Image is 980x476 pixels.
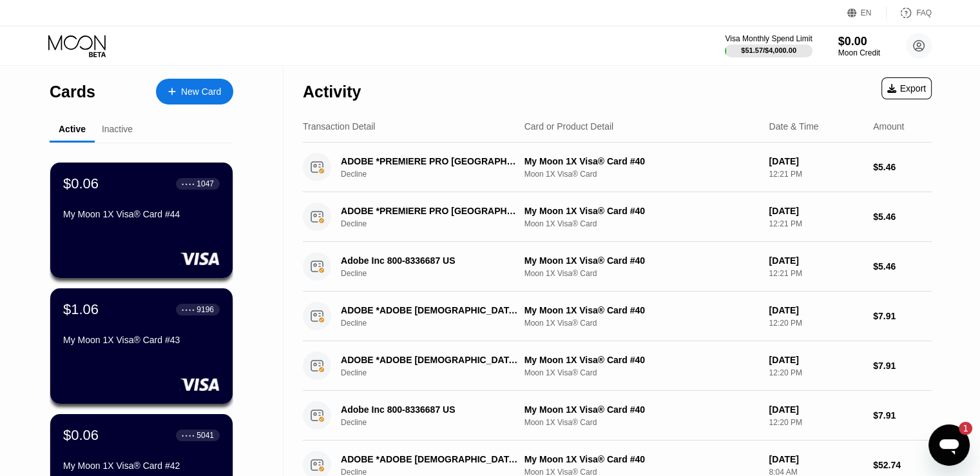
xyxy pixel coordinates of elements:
[873,410,932,421] div: $7.91
[303,391,932,441] div: Adobe Inc 800-8336687 USDeclineMy Moon 1X Visa® Card #40Moon 1X Visa® Card[DATE]12:20 PM$7.91
[197,431,214,440] div: 5041
[769,319,863,328] div: 12:20 PM
[524,404,759,415] div: My Moon 1X Visa® Card #40
[524,454,759,464] div: My Moon 1X Visa® Card #40
[182,433,195,437] div: ● ● ● ●
[916,8,932,17] div: FAQ
[63,461,220,471] div: My Moon 1X Visa® Card #42
[303,292,932,341] div: ADOBE *ADOBE [DEMOGRAPHIC_DATA][PERSON_NAME] [GEOGRAPHIC_DATA]DeclineMy Moon 1X Visa® Card #40Moo...
[341,170,531,179] div: Decline
[59,124,86,134] div: Active
[303,83,361,101] div: Activity
[838,35,880,57] div: $0.00Moon Credit
[63,335,220,345] div: My Moon 1X Visa® Card #43
[946,422,972,435] iframe: Number of unread messages
[524,121,614,132] div: Card or Product Detail
[847,6,887,19] div: EN
[341,269,531,278] div: Decline
[524,219,759,228] div: Moon 1X Visa® Card
[156,79,233,104] div: New Card
[769,255,863,266] div: [DATE]
[769,305,863,315] div: [DATE]
[524,206,759,216] div: My Moon 1X Visa® Card #40
[341,305,517,315] div: ADOBE *ADOBE [DEMOGRAPHIC_DATA][PERSON_NAME] [GEOGRAPHIC_DATA]
[881,77,932,99] div: Export
[769,121,818,132] div: Date & Time
[303,341,932,391] div: ADOBE *ADOBE [DEMOGRAPHIC_DATA][PERSON_NAME] [GEOGRAPHIC_DATA]DeclineMy Moon 1X Visa® Card #40Moo...
[63,209,220,219] div: My Moon 1X Visa® Card #44
[769,269,863,278] div: 12:21 PM
[769,170,863,179] div: 12:21 PM
[524,156,759,166] div: My Moon 1X Visa® Card #40
[303,121,375,132] div: Transaction Detail
[524,355,759,365] div: My Moon 1X Visa® Card #40
[838,48,880,57] div: Moon Credit
[887,83,926,94] div: Export
[50,288,233,404] div: $1.06● ● ● ●9196My Moon 1X Visa® Card #43
[524,269,759,278] div: Moon 1X Visa® Card
[873,162,932,172] div: $5.46
[873,261,932,272] div: $5.46
[887,6,932,19] div: FAQ
[303,143,932,192] div: ADOBE *PREMIERE PRO [GEOGRAPHIC_DATA][PERSON_NAME] [GEOGRAPHIC_DATA]DeclineMy Moon 1X Visa® Card ...
[861,8,872,17] div: EN
[102,124,133,134] div: Inactive
[303,242,932,292] div: Adobe Inc 800-8336687 USDeclineMy Moon 1X Visa® Card #40Moon 1X Visa® Card[DATE]12:21 PM$5.46
[50,83,95,101] div: Cards
[873,311,932,321] div: $7.91
[182,182,195,186] div: ● ● ● ●
[341,219,531,228] div: Decline
[873,212,932,222] div: $5.46
[769,454,863,464] div: [DATE]
[341,206,517,216] div: ADOBE *PREMIERE PRO [GEOGRAPHIC_DATA][PERSON_NAME] [GEOGRAPHIC_DATA]
[303,192,932,242] div: ADOBE *PREMIERE PRO [GEOGRAPHIC_DATA][PERSON_NAME] [GEOGRAPHIC_DATA]DeclineMy Moon 1X Visa® Card ...
[341,355,517,365] div: ADOBE *ADOBE [DEMOGRAPHIC_DATA][PERSON_NAME] [GEOGRAPHIC_DATA]
[341,454,517,464] div: ADOBE *ADOBE [DEMOGRAPHIC_DATA][PERSON_NAME] [GEOGRAPHIC_DATA]
[769,156,863,166] div: [DATE]
[769,206,863,216] div: [DATE]
[838,35,880,48] div: $0.00
[769,219,863,228] div: 12:21 PM
[50,163,233,278] div: $0.06● ● ● ●1047My Moon 1X Visa® Card #44
[182,308,195,312] div: ● ● ● ●
[341,319,531,328] div: Decline
[524,319,759,328] div: Moon 1X Visa® Card
[341,418,531,427] div: Decline
[524,418,759,427] div: Moon 1X Visa® Card
[873,361,932,371] div: $7.91
[341,368,531,377] div: Decline
[928,424,970,466] iframe: Button to launch messaging window, 1 unread message
[769,368,863,377] div: 12:20 PM
[524,368,759,377] div: Moon 1X Visa® Card
[741,46,796,54] div: $51.57 / $4,000.00
[769,418,863,427] div: 12:20 PM
[197,179,214,188] div: 1047
[181,86,221,97] div: New Card
[197,305,214,314] div: 9196
[524,305,759,315] div: My Moon 1X Visa® Card #40
[725,34,812,57] div: Visa Monthly Spend Limit$51.57/$4,000.00
[341,255,517,266] div: Adobe Inc 800-8336687 US
[63,175,99,192] div: $0.06
[769,404,863,415] div: [DATE]
[769,355,863,365] div: [DATE]
[341,404,517,415] div: Adobe Inc 800-8336687 US
[341,156,517,166] div: ADOBE *PREMIERE PRO [GEOGRAPHIC_DATA][PERSON_NAME] [GEOGRAPHIC_DATA]
[524,170,759,179] div: Moon 1X Visa® Card
[63,301,99,318] div: $1.06
[873,460,932,470] div: $52.74
[524,255,759,266] div: My Moon 1X Visa® Card #40
[63,427,99,444] div: $0.06
[873,121,904,132] div: Amount
[725,34,812,43] div: Visa Monthly Spend Limit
